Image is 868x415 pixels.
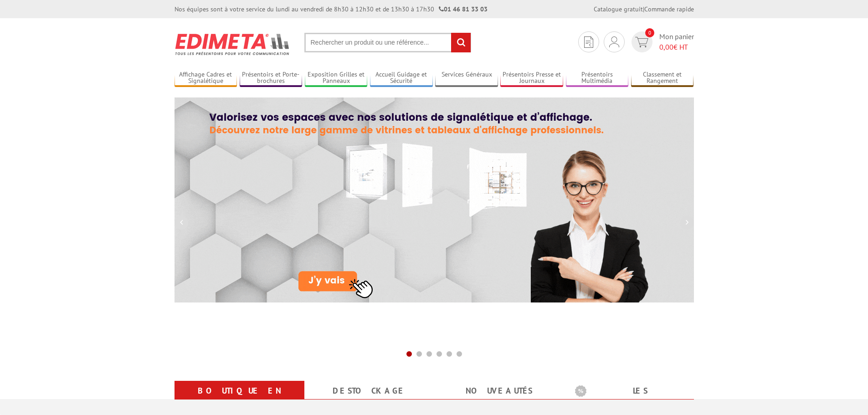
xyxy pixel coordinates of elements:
a: Destockage [315,383,423,399]
a: Présentoirs Multimédia [566,71,629,86]
a: Exposition Grilles et Panneaux [305,71,368,86]
a: Services Généraux [435,71,498,86]
img: Présentoir, panneau, stand - Edimeta - PLV, affichage, mobilier bureau, entreprise [175,27,291,61]
img: devis rapide [635,37,648,47]
a: Commande rapide [644,5,694,13]
a: Présentoirs et Porte-brochures [240,71,303,86]
span: € HT [659,42,694,52]
a: Classement et Rangement [631,71,694,86]
a: Catalogue gratuit [594,5,643,13]
a: Affichage Cadres et Signalétique [175,71,237,86]
a: Accueil Guidage et Sécurité [370,71,433,86]
input: Rechercher un produit ou une référence... [304,33,471,52]
a: nouveautés [445,383,553,399]
a: Présentoirs Presse et Journaux [500,71,563,86]
span: Mon panier [659,31,694,52]
span: 0,00 [659,42,673,51]
input: rechercher [451,33,471,52]
strong: 01 46 81 33 03 [439,5,488,13]
b: Les promotions [575,383,689,401]
div: | [594,5,694,14]
img: devis rapide [584,36,593,48]
span: 0 [645,28,654,37]
img: devis rapide [609,36,619,47]
a: devis rapide 0 Mon panier 0,00€ HT [629,31,694,52]
div: Nos équipes sont à votre service du lundi au vendredi de 8h30 à 12h30 et de 13h30 à 17h30 [175,5,488,14]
